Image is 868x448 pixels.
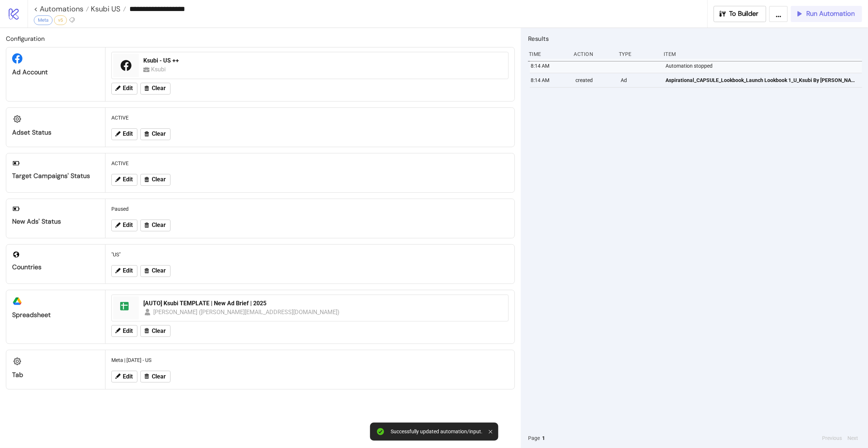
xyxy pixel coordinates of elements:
[140,220,171,231] button: Clear
[108,156,512,170] div: ACTIVE
[123,85,133,92] span: Edit
[791,6,862,22] button: Run Automation
[530,73,570,87] div: 8:14 AM
[54,15,67,25] div: v5
[620,73,660,87] div: Ad
[34,15,53,25] div: Meta
[140,325,171,337] button: Clear
[6,34,515,43] h2: Configuration
[573,47,613,61] div: Action
[111,371,137,383] button: Edit
[152,131,166,137] span: Clear
[820,434,844,442] button: Previous
[108,202,512,216] div: Paused
[618,47,658,61] div: Type
[528,434,540,442] span: Page
[140,128,171,140] button: Clear
[123,222,133,228] span: Edit
[108,248,512,262] div: "US"
[12,371,99,379] div: Tab
[846,434,861,442] button: Next
[151,65,168,74] div: Ksubi
[12,217,99,226] div: New Ads' Status
[391,429,483,435] div: Successfully updated automation/input.
[729,10,759,18] span: To Builder
[12,311,99,319] div: Spreadsheet
[663,47,862,61] div: Item
[140,371,171,383] button: Clear
[12,128,99,137] div: Adset Status
[34,5,89,13] a: < Automations
[152,328,166,334] span: Clear
[12,68,99,77] div: Ad Account
[108,353,512,367] div: Meta | [DATE] - US
[806,10,855,18] span: Run Automation
[528,47,568,61] div: Time
[714,6,767,22] button: To Builder
[152,373,166,380] span: Clear
[123,328,133,334] span: Edit
[12,172,99,180] div: Target Campaigns' Status
[528,34,862,43] h2: Results
[111,128,137,140] button: Edit
[530,59,570,73] div: 8:14 AM
[769,6,788,22] button: ...
[123,267,133,274] span: Edit
[89,4,121,14] span: Ksubi US
[140,83,171,95] button: Clear
[123,373,133,380] span: Edit
[575,73,615,87] div: created
[111,220,137,231] button: Edit
[143,299,504,307] div: [AUTO] Ksubi TEMPLATE | New Ad Brief | 2025
[140,174,171,186] button: Clear
[12,263,99,271] div: Countries
[111,83,137,95] button: Edit
[111,325,137,337] button: Edit
[665,59,864,73] div: Automation stopped
[666,73,859,87] a: Aspirational_CAPSULE_Lookbook_Launch Lookbook 1_U_Ksubi By [PERSON_NAME] - Image_20250923_US
[666,76,859,84] span: Aspirational_CAPSULE_Lookbook_Launch Lookbook 1_U_Ksubi By [PERSON_NAME] - Image_20250923_US
[152,267,166,274] span: Clear
[143,57,504,65] div: Ksubi - US ++
[89,5,126,13] a: Ksubi US
[108,111,512,125] div: ACTIVE
[540,434,547,442] button: 1
[152,222,166,228] span: Clear
[111,265,137,277] button: Edit
[152,85,166,92] span: Clear
[111,174,137,186] button: Edit
[140,265,171,277] button: Clear
[152,176,166,183] span: Clear
[153,307,340,317] div: [PERSON_NAME] ([PERSON_NAME][EMAIL_ADDRESS][DOMAIN_NAME])
[123,131,133,137] span: Edit
[123,176,133,183] span: Edit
